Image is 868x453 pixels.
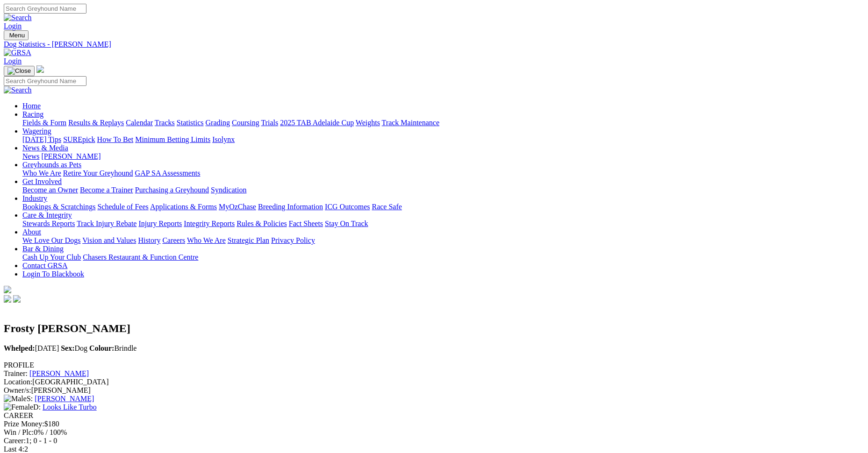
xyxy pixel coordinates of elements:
[22,110,43,118] a: Racing
[35,395,94,403] a: [PERSON_NAME]
[22,253,81,261] a: Cash Up Your Club
[22,177,62,185] a: Get Involved
[150,203,217,211] a: Applications & Forms
[4,386,31,394] span: Owner/s:
[4,57,22,65] a: Login
[4,322,864,335] h2: Frosty [PERSON_NAME]
[4,386,864,395] div: [PERSON_NAME]
[22,161,81,169] a: Greyhounds as Pets
[61,344,74,352] b: Sex:
[4,295,11,303] img: facebook.svg
[22,152,39,160] a: News
[4,395,33,403] span: S:
[4,40,864,49] a: Dog Statistics - [PERSON_NAME]
[61,344,87,352] span: Dog
[22,135,61,143] a: [DATE] Tips
[4,286,11,293] img: logo-grsa-white.png
[162,236,185,244] a: Careers
[63,135,95,143] a: SUREpick
[4,30,29,40] button: Toggle navigation
[212,135,235,143] a: Isolynx
[68,119,124,127] a: Results & Replays
[97,203,148,211] a: Schedule of Fees
[22,219,75,227] a: Stewards Reports
[22,152,864,161] div: News & Media
[36,65,44,73] img: logo-grsa-white.png
[22,119,66,127] a: Fields & Form
[4,4,86,14] input: Search
[4,428,34,436] span: Win / Plc:
[89,344,136,352] span: Brindle
[4,428,864,437] div: 0% / 100%
[13,295,21,303] img: twitter.svg
[22,169,61,177] a: Who We Are
[258,203,323,211] a: Breeding Information
[4,14,32,22] img: Search
[4,445,24,453] span: Last 4:
[22,253,864,262] div: Bar & Dining
[219,203,256,211] a: MyOzChase
[4,437,864,445] div: 1; 0 - 1 - 0
[4,344,35,352] b: Whelped:
[271,236,315,244] a: Privacy Policy
[211,186,246,194] a: Syndication
[184,219,235,227] a: Integrity Reports
[9,32,25,39] span: Menu
[4,369,28,377] span: Trainer:
[237,219,287,227] a: Rules & Policies
[155,119,175,127] a: Tracks
[22,119,864,127] div: Racing
[4,361,864,369] div: PROFILE
[22,144,68,152] a: News & Media
[4,411,864,420] div: CAREER
[22,262,67,269] a: Contact GRSA
[22,219,864,228] div: Care & Integrity
[43,403,97,411] a: Looks Like Turbo
[22,194,47,202] a: Industry
[22,186,864,194] div: Get Involved
[4,49,31,57] img: GRSA
[41,152,100,160] a: [PERSON_NAME]
[7,67,31,75] img: Close
[372,203,402,211] a: Race Safe
[4,378,864,386] div: [GEOGRAPHIC_DATA]
[22,270,84,278] a: Login To Blackbook
[232,119,259,127] a: Coursing
[187,236,226,244] a: Who We Are
[138,236,160,244] a: History
[4,395,27,403] img: Male
[77,219,136,227] a: Track Injury Rebate
[4,420,864,428] div: $180
[22,102,41,110] a: Home
[325,219,368,227] a: Stay On Track
[261,119,278,127] a: Trials
[135,186,209,194] a: Purchasing a Greyhound
[83,253,198,261] a: Chasers Restaurant & Function Centre
[22,245,64,253] a: Bar & Dining
[356,119,380,127] a: Weights
[63,169,133,177] a: Retire Your Greyhound
[4,66,35,76] button: Toggle navigation
[22,236,864,245] div: About
[4,22,22,30] a: Login
[382,119,439,127] a: Track Maintenance
[289,219,323,227] a: Fact Sheets
[22,169,864,177] div: Greyhounds as Pets
[280,119,354,127] a: 2025 TAB Adelaide Cup
[22,211,72,219] a: Care & Integrity
[4,437,26,445] span: Career:
[135,169,201,177] a: GAP SA Assessments
[22,203,95,211] a: Bookings & Scratchings
[325,203,370,211] a: ICG Outcomes
[82,236,136,244] a: Vision and Values
[29,369,89,377] a: [PERSON_NAME]
[4,76,86,86] input: Search
[228,236,269,244] a: Strategic Plan
[97,135,134,143] a: How To Bet
[4,403,41,411] span: D:
[22,186,78,194] a: Become an Owner
[4,420,44,428] span: Prize Money:
[206,119,230,127] a: Grading
[4,86,32,94] img: Search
